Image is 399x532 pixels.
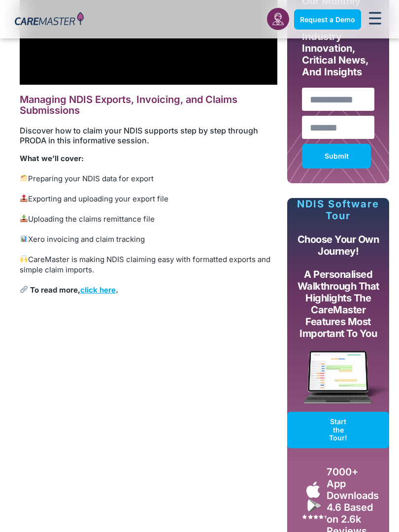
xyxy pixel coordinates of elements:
[287,412,389,448] a: Start the Tour!
[20,173,277,184] p: Preparing your NDIS data for export
[295,233,382,257] p: Choose your own journey!
[327,466,374,501] div: 7000+ App Downloads
[20,154,84,163] strong: What we’ll cover:
[80,285,116,295] a: click here
[302,514,327,519] img: Google Play Store App Review Stars
[15,12,84,27] img: CareMaster Logo
[300,15,355,24] span: Request a Demo
[20,234,277,244] p: Xero invoicing and claim tracking
[306,481,320,498] img: Apple App Store Icon
[20,214,277,224] p: Uploading the claims remittance file
[287,351,389,412] img: CareMaster Software Mockup on Screen
[329,418,347,442] span: Start the Tour!
[20,255,28,263] img: 🙌
[20,94,237,116] span: Managing NDIS Exports, Invoicing, and Claims Submissions
[20,235,28,242] img: 📊
[295,268,382,339] p: A personalised walkthrough that highlights the CareMaster features most important to you
[20,254,277,275] p: CareMaster is making NDIS claiming easy with formatted exports and simple claim imports.
[307,498,321,513] img: Google Play App Icon
[294,9,361,30] a: Request a Demo
[20,126,277,145] h6: Discover how to claim your NDIS supports step by step through PRODA in this informative session.
[20,174,28,182] img: 🗂️
[30,285,118,295] strong: To read more, .
[20,195,28,202] img: 📤
[302,144,371,168] button: Submit
[20,194,277,204] p: Exporting and uploading your export file
[287,198,389,222] p: NDIS Software Tour
[20,286,28,293] img: 🔗
[325,152,349,161] span: Submit
[366,9,385,30] div: Menu Toggle
[20,215,28,222] img: 📥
